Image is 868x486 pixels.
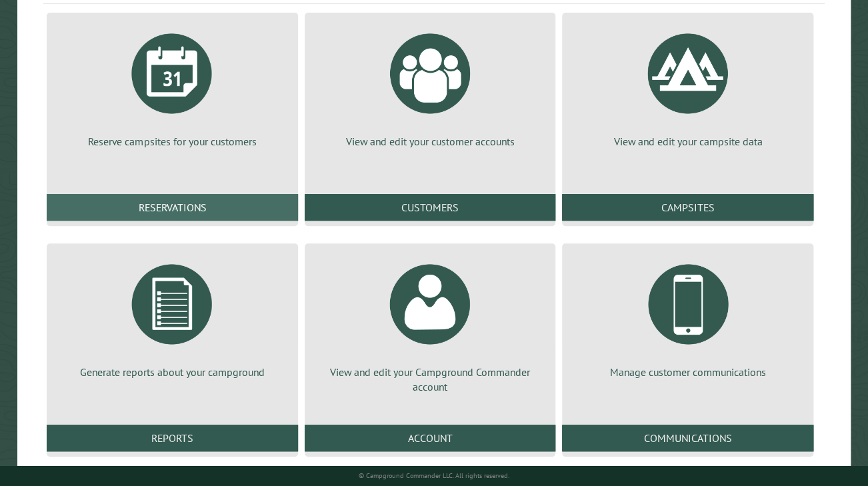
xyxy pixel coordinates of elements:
p: View and edit your customer accounts [321,134,540,149]
a: View and edit your Campground Commander account [321,254,540,395]
a: Generate reports about your campground [63,254,282,379]
a: Reserve campsites for your customers [63,23,282,149]
a: Customers [305,194,556,221]
p: Generate reports about your campground [63,365,282,379]
p: View and edit your campsite data [578,134,797,149]
p: Manage customer communications [578,365,797,379]
a: Communications [562,425,813,451]
a: Campsites [562,194,813,221]
a: Account [305,425,556,451]
a: Reservations [47,194,298,221]
p: Reserve campsites for your customers [63,134,282,149]
a: View and edit your customer accounts [321,23,540,149]
a: Manage customer communications [578,254,797,379]
a: Reports [47,425,298,451]
a: View and edit your campsite data [578,23,797,149]
p: View and edit your Campground Commander account [321,365,540,395]
small: © Campground Commander LLC. All rights reserved. [359,471,509,480]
